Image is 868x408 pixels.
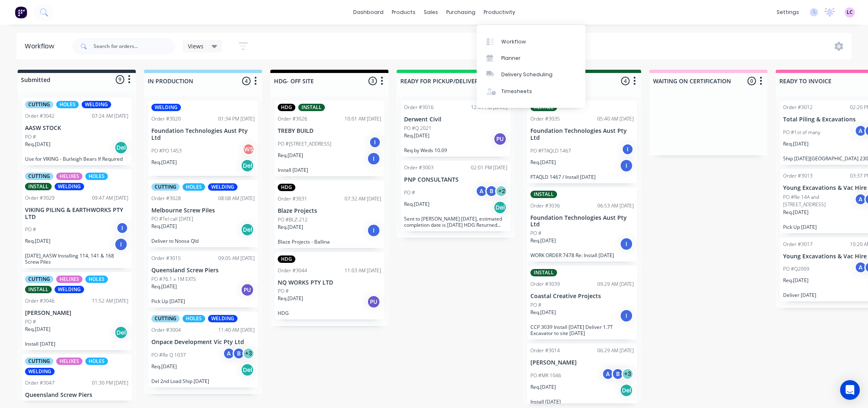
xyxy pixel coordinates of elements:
div: CUTTINGHOLESWELDINGOrder #304207:24 AM [DATE]AASW STOCKPO #Req.[DATE]DelUse for VIKING - Burleigh... [22,98,132,165]
p: CCP 3039 Install [DATE] Deliver 1.7T Excavator to site [DATE] [530,324,634,336]
p: PNP CONSULTANTS [404,176,507,183]
p: FTAQLD 1467 / Install [DATE] [530,174,634,180]
p: Req. [DATE] [25,237,50,245]
div: Workflow [25,41,58,51]
div: 09:29 AM [DATE] [597,280,634,288]
div: Order #301509:05 AM [DATE]Queensland Screw PiersPO #76.1 x 1M EXTSReq.[DATE]PUPick Up [DATE] [148,251,258,308]
p: [DATE]_AASW Installing 114, 141 & 168 Screw Piles [25,253,128,265]
div: CUTTINGHOLESWELDINGOrder #300411:40 AM [DATE]Onpace Development Vic Pty LtdPO #Re Q 1037AB+3Req.[... [148,312,258,387]
p: PO # [530,301,541,309]
p: PO # [404,189,415,196]
p: WORK ORDER 7478 Re: Install [DATE] [530,252,634,258]
div: HOLES [183,315,205,322]
div: CUTTINGHOLESWELDINGOrder #302808:08 AM [DATE]Melbourne Screw PilesPO #Tel call [DATE]Req.[DATE]De... [148,180,258,248]
p: PO #[STREET_ADDRESS] [278,140,331,148]
p: PO #Q2009 [783,265,809,273]
div: Order #301612:03 PM [DATE]Derwent CivilPO #Q 2021Req.[DATE]PUReq by Weds 10.09 [401,100,511,157]
p: Sent to [PERSON_NAME] [DATE], estimated completion date is [DATE] HDG Returned [DATE] [404,216,507,228]
div: Order #3012 [783,104,813,111]
div: Planner [501,55,521,62]
p: Req. [DATE] [530,383,556,391]
div: A [854,125,867,137]
div: A [854,261,867,274]
p: Req. [DATE] [278,223,303,231]
div: WELDING [25,368,55,375]
div: A [602,368,614,380]
div: WELDING [208,183,238,191]
img: Factory [15,6,27,18]
div: settings [772,6,803,18]
div: CUTTING [25,101,53,108]
div: I [620,159,633,172]
div: INSTALLOrder #303505:40 AM [DATE]Foundation Technologies Aust Pty LtdPO #FTAQLD 1467IReq.[DATE]IF... [527,100,637,183]
p: Req. [DATE] [783,209,809,216]
div: Order #3031 [278,195,307,203]
div: + 3 [621,368,634,380]
div: HDG [278,184,295,191]
p: PO #Tel call [DATE] [151,215,193,223]
input: Search for orders... [94,38,175,55]
div: Order #3004 [151,326,181,334]
div: INSTALL [298,104,325,111]
div: I [116,222,128,234]
div: A [223,347,235,360]
div: Order #3036 [530,202,560,210]
div: 01:30 PM [DATE] [92,379,128,387]
div: Del [241,223,254,236]
p: Foundation Technologies Aust Pty Ltd [530,128,634,141]
div: 05:40 AM [DATE] [597,115,634,123]
p: PO #1st of many [783,129,820,136]
p: PO #MR 1046 [530,372,561,379]
div: CUTTING [25,358,53,365]
div: Del [620,384,633,397]
div: WELDING [82,101,111,108]
p: PO #Re Q 1037 [151,351,186,359]
div: Order #3042 [25,112,55,120]
p: Foundation Technologies Aust Pty Ltd [530,214,634,228]
p: Coastal Creative Projects [530,293,634,300]
p: [PERSON_NAME] [25,310,128,317]
div: 02:01 PM [DATE] [471,164,507,171]
div: INSTALL [530,269,557,276]
div: I [620,237,633,251]
div: 09:05 AM [DATE] [218,255,255,262]
p: Req. [DATE] [151,363,177,370]
div: PU [493,132,507,146]
div: WELDING [55,183,84,190]
div: PU [241,283,254,296]
p: PO # [25,226,36,233]
div: Order #3039 [530,280,560,288]
div: Order #3020 [151,115,181,123]
div: HELIXES [56,173,82,180]
div: 11:40 AM [DATE] [218,326,255,334]
p: Req by Weds 10.09 [404,147,507,153]
span: LC [847,9,853,16]
div: Order #3046 [25,297,55,305]
p: Deliver to Noosa Qld [151,238,255,244]
div: CUTTINGHELIXESHOLESINSTALLWELDINGOrder #302909:47 AM [DATE]VIKING PILING & EARTHWORKS PTY LTDPO #... [22,169,132,269]
p: TREBY BUILD [278,128,381,134]
p: Req. [DATE] [404,201,429,208]
div: B [485,185,498,197]
div: Order #3015 [151,255,181,262]
a: Workflow [477,33,585,50]
div: Order #3044 [278,267,307,274]
div: 08:08 AM [DATE] [218,195,255,202]
p: Req. [DATE] [530,237,556,244]
p: Blaze Projects [278,207,381,214]
div: CUTTINGHELIXESHOLESINSTALLWELDINGOrder #304611:52 AM [DATE][PERSON_NAME]PO #Req.[DATE]DelInstall ... [22,272,132,350]
p: PO # [25,318,36,326]
div: WS [242,143,255,155]
p: Req. [DATE] [404,132,429,139]
div: CUTTING [25,276,53,283]
div: B [612,368,624,380]
p: PO #FTAQLD 1467 [530,147,571,155]
a: Planner [477,50,585,66]
div: Del [114,141,128,154]
div: I [367,224,380,237]
p: Req. [DATE] [151,159,177,166]
p: Blaze Projects - Ballina [278,239,381,245]
div: 10:01 AM [DATE] [345,115,381,123]
span: Views [188,42,203,50]
div: purchasing [442,6,480,18]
